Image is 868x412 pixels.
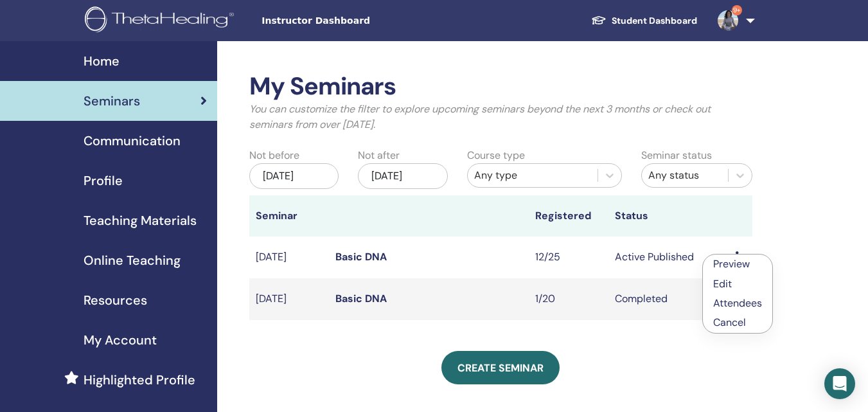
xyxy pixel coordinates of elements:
span: Home [84,51,120,71]
span: Highlighted Profile [84,370,195,390]
div: [DATE] [358,163,447,189]
label: Not before [249,148,299,163]
span: Resources [84,291,147,310]
div: [DATE] [249,163,339,189]
img: default.jpg [718,10,738,31]
div: Open Intercom Messenger [824,368,855,399]
span: My Account [84,330,157,350]
td: [DATE] [249,237,329,278]
span: Profile [84,171,123,190]
a: Attendees [713,296,762,310]
span: Create seminar [457,361,544,375]
p: You can customize the filter to explore upcoming seminars beyond the next 3 months or check out s... [249,102,752,132]
img: graduation-cap-white.svg [591,15,607,26]
span: 9+ [732,5,742,15]
p: Cancel [713,315,762,330]
span: Communication [84,131,181,150]
h2: My Seminars [249,72,752,102]
a: Create seminar [441,351,560,384]
th: Seminar [249,195,329,237]
td: Completed [608,278,728,320]
img: logo.png [85,6,238,35]
th: Registered [529,195,608,237]
div: Any type [474,168,591,183]
a: Edit [713,277,732,291]
span: Seminars [84,91,140,111]
label: Course type [467,148,525,163]
span: Instructor Dashboard [261,14,454,28]
td: [DATE] [249,278,329,320]
span: Online Teaching [84,251,181,270]
a: Student Dashboard [581,9,707,33]
label: Not after [358,148,400,163]
span: Teaching Materials [84,211,197,230]
div: Any status [648,168,722,183]
td: 1/20 [529,278,608,320]
a: Basic DNA [335,292,387,305]
a: Basic DNA [335,250,387,264]
th: Status [608,195,728,237]
td: 12/25 [529,237,608,278]
a: Preview [713,257,750,271]
td: Active Published [608,237,728,278]
label: Seminar status [641,148,712,163]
